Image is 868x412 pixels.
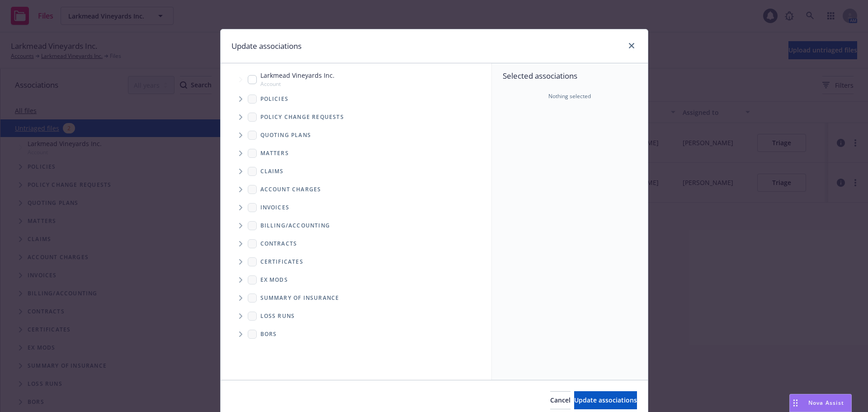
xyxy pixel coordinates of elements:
[231,40,302,52] h1: Update associations
[626,40,637,51] a: close
[574,391,637,409] button: Update associations
[260,114,344,120] span: Policy change requests
[550,391,571,409] button: Cancel
[260,80,335,88] span: Account
[260,331,277,337] span: BORs
[260,187,321,192] span: Account charges
[221,69,491,216] div: Tree Example
[260,295,340,301] span: Summary of insurance
[260,71,335,80] span: Larkmead Vineyards Inc.
[260,277,288,283] span: Ex Mods
[260,169,284,174] span: Claims
[260,205,290,210] span: Invoices
[574,396,637,404] span: Update associations
[260,223,330,228] span: Billing/Accounting
[790,394,801,412] div: Drag to move
[260,151,289,156] span: Matters
[260,133,311,138] span: Quoting plans
[260,241,297,246] span: Contracts
[808,399,844,407] span: Nova Assist
[548,92,591,100] span: Nothing selected
[260,313,295,319] span: Loss Runs
[221,217,491,343] div: Folder Tree Example
[503,71,637,81] span: Selected associations
[550,396,571,404] span: Cancel
[260,96,289,102] span: Policies
[789,394,852,412] button: Nova Assist
[260,259,303,265] span: Certificates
